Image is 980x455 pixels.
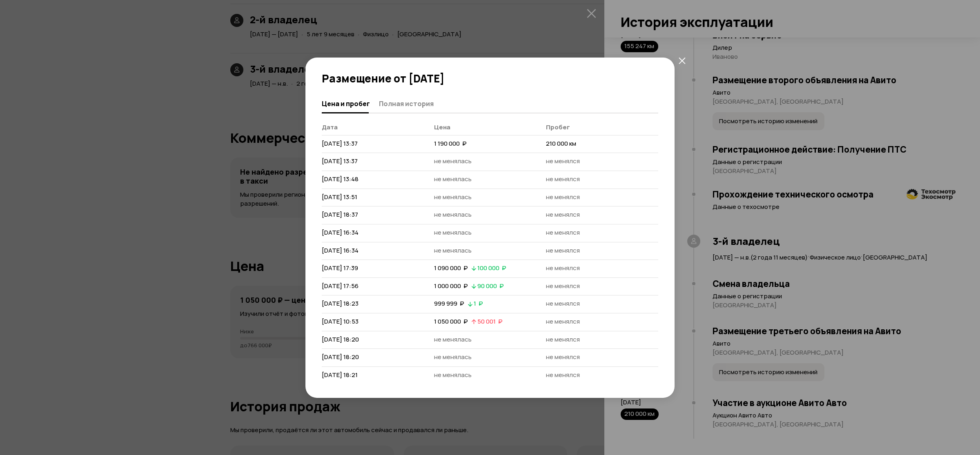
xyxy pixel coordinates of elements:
[546,157,580,165] span: не менялся
[477,282,504,290] span: 90 000 ₽
[546,193,580,201] span: не менялся
[434,335,472,344] span: не менялась
[434,299,464,308] span: 999 999 ₽
[434,317,468,326] span: 1 050 000 ₽
[474,299,483,308] span: 1 ₽
[434,264,468,272] span: 1 090 000 ₽
[322,193,357,201] span: [DATE] 13:51
[322,72,658,84] h2: Размещение от [DATE]
[322,123,338,131] span: Дата
[434,157,472,165] span: не менялась
[546,175,580,183] span: не менялся
[322,299,359,308] span: [DATE] 18:23
[322,157,358,165] span: [DATE] 13:37
[434,210,472,219] span: не менялась
[434,371,472,379] span: не менялась
[434,282,468,290] span: 1 000 000 ₽
[322,335,359,344] span: [DATE] 18:20
[546,123,570,131] span: Пробег
[322,139,358,148] span: [DATE] 13:37
[546,228,580,237] span: не менялся
[546,371,580,379] span: не менялся
[322,175,359,183] span: [DATE] 13:48
[322,317,359,326] span: [DATE] 10:53
[546,335,580,344] span: не менялся
[322,228,359,237] span: [DATE] 16:34
[434,175,472,183] span: не менялась
[434,228,472,237] span: не менялась
[322,282,359,290] span: [DATE] 17:56
[434,193,472,201] span: не менялась
[546,210,580,219] span: не менялся
[477,317,503,326] span: 50 001 ₽
[322,100,370,108] span: Цена и пробег
[434,353,472,361] span: не менялась
[546,264,580,272] span: не менялся
[434,123,450,131] span: Цена
[379,100,434,108] span: Полная история
[546,299,580,308] span: не менялся
[434,139,467,148] span: 1 190 000 ₽
[477,264,506,272] span: 100 000 ₽
[322,353,359,361] span: [DATE] 18:20
[546,282,580,290] span: не менялся
[546,246,580,255] span: не менялся
[546,139,576,148] span: 210 000 км
[675,53,689,68] button: закрыть
[546,317,580,326] span: не менялся
[322,371,358,379] span: [DATE] 18:21
[322,210,358,219] span: [DATE] 18:37
[322,264,358,272] span: [DATE] 17:39
[322,246,359,255] span: [DATE] 16:34
[546,353,580,361] span: не менялся
[434,246,472,255] span: не менялась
